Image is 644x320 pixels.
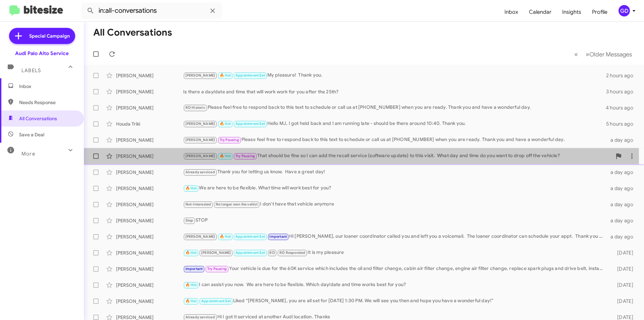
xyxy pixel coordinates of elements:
span: Already serviced [185,315,215,319]
button: GD [613,5,637,16]
div: 4 hours ago [606,104,639,111]
div: [PERSON_NAME] [116,249,183,256]
div: Your vehicle is due for the 60K service which includes the oil and filter change, cabin air filte... [183,265,606,273]
span: 🔥 Hot [220,234,231,239]
div: [PERSON_NAME] [116,153,183,159]
span: 🔥 Hot [185,186,197,190]
span: Stop [185,218,194,223]
a: Profile [587,2,613,22]
span: Appointment Set [201,299,231,303]
div: 3 hours ago [606,88,639,95]
div: [PERSON_NAME] [116,233,183,240]
span: Try Pausing [207,267,227,271]
span: 🔥 Hot [185,250,197,255]
span: [PERSON_NAME] [185,122,215,126]
span: 🔥 Hot [220,73,231,78]
div: a day ago [606,233,639,240]
span: Appointment Set [235,250,265,255]
span: Labels [21,67,41,74]
span: Save a Deal [19,131,44,138]
div: Thank you for letting us know. Have a great day! [183,168,606,176]
span: Appointment Set [235,122,265,126]
div: 2 hours ago [606,72,639,79]
div: [PERSON_NAME] [116,72,183,79]
input: Search [81,3,222,19]
div: Houda Triki [116,121,183,127]
div: 5 hours ago [606,121,639,127]
div: I don't have that vehicle anymore [183,200,606,208]
nav: Page navigation example [571,47,636,61]
span: 🔥 Hot [220,154,231,158]
span: Older Messages [589,51,632,58]
div: [DATE] [606,249,639,256]
span: [PERSON_NAME] [185,73,215,78]
span: RO Historic [185,105,205,110]
a: Special Campaign [9,28,75,44]
div: [PERSON_NAME] [116,201,183,208]
div: a day ago [606,169,639,176]
div: Is there a day/date and time that will work work for you after the 25th? [183,88,606,95]
div: Liked “[PERSON_NAME], you are all set for [DATE] 1:30 PM. We will see you then and hope you have ... [183,297,606,305]
div: [PERSON_NAME] [116,137,183,143]
div: Audi Palo Alto Service [15,50,69,57]
span: 🔥 Hot [220,122,231,126]
span: Not-Interested [185,202,211,207]
span: [PERSON_NAME] [185,138,215,142]
div: [PERSON_NAME] [116,88,183,95]
span: [PERSON_NAME] [185,154,215,158]
div: GD [619,5,630,16]
span: Already serviced [185,170,215,174]
div: STOP [183,217,606,224]
span: Try Pausing [235,154,255,158]
div: a day ago [606,185,639,192]
div: That should be fine so I can add the recall service (software update) to this visit. What day and... [183,152,612,160]
span: » [586,50,589,58]
div: It is my pleasure [183,249,606,257]
span: No longer own the vehicl [216,202,258,207]
div: [DATE] [606,282,639,288]
div: Hi [PERSON_NAME], our loaner coordinator called you and left you a voicemail. The loaner coordina... [183,233,606,240]
span: More [21,151,35,157]
a: Calendar [524,2,557,22]
div: I can assist you now. We are here to be flexible. Which day/date and time works best for you? [183,281,606,289]
div: [PERSON_NAME] [116,169,183,176]
span: 🔥 Hot [185,283,197,287]
span: 🔥 Hot [185,299,197,303]
span: Special Campaign [29,33,70,39]
span: [PERSON_NAME] [201,250,231,255]
span: Inbox [19,83,76,90]
div: a day ago [606,201,639,208]
div: a day ago [606,217,639,224]
div: [PERSON_NAME] [116,266,183,272]
span: Important [269,234,287,239]
span: All Conversations [19,115,57,122]
span: RO [269,250,275,255]
h1: All Conversations [93,27,172,38]
div: My pleasure! Thank you. [183,72,606,79]
div: [PERSON_NAME] [116,217,183,224]
span: Appointment Set [235,234,265,239]
span: [PERSON_NAME] [185,234,215,239]
div: [DATE] [606,298,639,305]
div: a day ago [606,137,639,143]
span: Appointment Set [235,73,265,78]
button: Previous [570,47,582,61]
div: [PERSON_NAME] [116,298,183,305]
div: [DATE] [606,266,639,272]
div: [PERSON_NAME] [116,104,183,111]
a: Inbox [499,2,524,22]
span: Needs Response [19,99,76,106]
div: We are here to be flexible. What time will work best for you? [183,184,606,192]
div: [PERSON_NAME] [116,185,183,192]
button: Next [582,47,636,61]
span: RO Responded [279,250,305,255]
span: Important [185,267,203,271]
div: Please feel free to respond back to this text to schedule or call us at [PHONE_NUMBER] when you a... [183,104,606,111]
div: Please feel free to respond back to this text to schedule or call us at [PHONE_NUMBER] when you a... [183,136,606,144]
div: [PERSON_NAME] [116,282,183,288]
a: Insights [557,2,587,22]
